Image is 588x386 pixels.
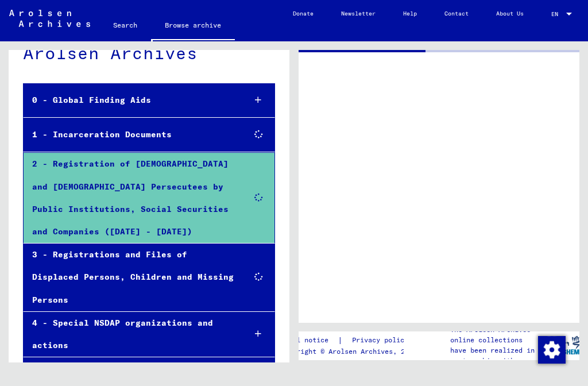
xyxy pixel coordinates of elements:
[99,11,151,39] a: Search
[343,334,422,346] a: Privacy policy
[280,346,422,357] p: Copyright © Arolsen Archives, 2021
[24,89,236,111] div: 0 - Global Finding Aids
[538,336,566,364] img: Change consent
[24,244,236,311] div: 3 - Registrations and Files of Displaced Persons, Children and Missing Persons
[280,334,338,346] a: Legal notice
[151,11,235,41] a: Browse archive
[24,312,236,357] div: 4 - Special NSDAP organizations and actions
[24,153,236,243] div: 2 - Registration of [DEMOGRAPHIC_DATA] and [DEMOGRAPHIC_DATA] Persecutees by Public Institutions,...
[9,10,90,27] img: Arolsen_neg.svg
[280,334,422,346] div: |
[450,325,544,345] p: The Arolsen Archives online collections
[450,345,544,366] p: have been realized in partnership with
[24,123,236,146] div: 1 - Incarceration Documents
[551,11,564,17] span: EN
[537,335,565,363] div: Change consent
